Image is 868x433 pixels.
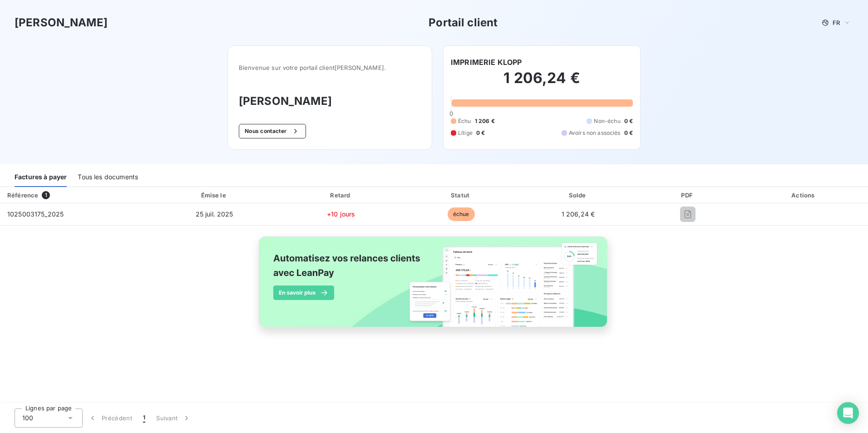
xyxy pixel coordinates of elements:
[429,15,498,31] h3: Portail client
[833,19,840,26] span: FR
[15,15,108,31] h3: [PERSON_NAME]
[239,124,306,138] button: Nous contacter
[475,117,495,125] span: 1 206 €
[624,129,633,137] span: 0 €
[22,413,33,423] span: 100
[151,408,197,428] button: Suivant
[196,210,233,218] span: 25 juil. 2025
[837,402,859,424] div: Open Intercom Messenger
[448,207,475,221] span: échue
[251,231,617,343] img: banner
[138,408,151,428] button: 1
[458,117,471,125] span: Échu
[7,210,64,218] span: 1025003175_2025
[143,413,145,423] span: 1
[562,210,595,218] span: 1 206,24 €
[282,191,400,200] div: Retard
[451,57,522,68] h6: IMPRIMERIE KLOPP
[150,191,279,200] div: Émise le
[522,191,634,200] div: Solde
[476,129,485,137] span: 0 €
[78,168,138,187] div: Tous les documents
[7,192,38,199] div: Référence
[239,64,421,71] span: Bienvenue sur votre portail client [PERSON_NAME] .
[594,117,620,125] span: Non-échu
[15,168,67,187] div: Factures à payer
[327,210,355,218] span: +10 jours
[742,191,866,200] div: Actions
[569,129,621,137] span: Avoirs non associés
[83,408,138,428] button: Précédent
[458,129,473,137] span: Litige
[42,191,50,199] span: 1
[239,93,421,109] h3: [PERSON_NAME]
[449,110,453,117] span: 0
[638,191,738,200] div: PDF
[404,191,518,200] div: Statut
[624,117,633,125] span: 0 €
[451,69,633,96] h2: 1 206,24 €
